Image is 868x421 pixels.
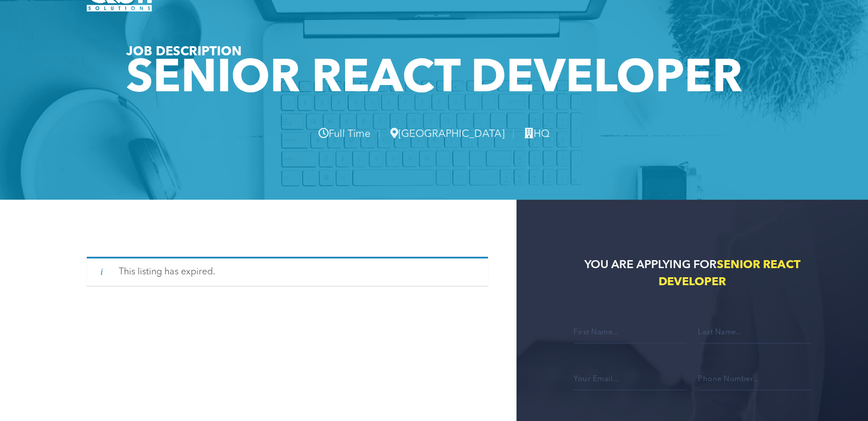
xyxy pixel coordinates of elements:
input: Last Name... [698,319,811,343]
input: First Name... [574,319,687,343]
h1: Senior React Developer [126,57,742,103]
div: This listing has expired. [87,257,488,286]
input: Your Email... [574,366,687,390]
input: Phone Number... [698,366,811,390]
h2: Full Time [GEOGRAPHIC_DATA] [177,126,691,143]
span: JOB DESCRIPTION [126,46,241,58]
a: HQ [524,129,550,139]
